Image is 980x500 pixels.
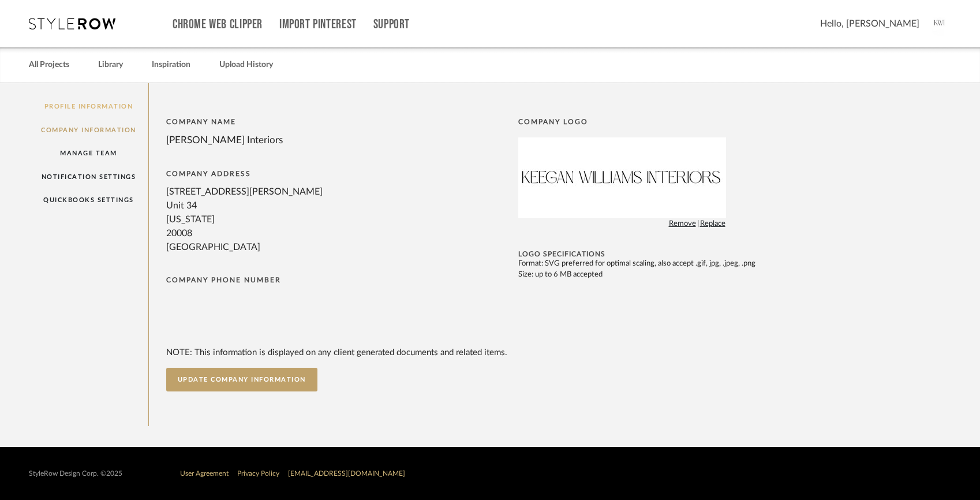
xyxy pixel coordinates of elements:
[697,218,699,230] span: |
[98,57,123,73] a: Library
[173,20,263,29] a: Chrome Web Clipper
[166,240,513,254] div: [GEOGRAPHIC_DATA]
[373,20,410,29] a: Support
[928,12,952,36] img: avatar
[288,470,405,477] a: [EMAIL_ADDRESS][DOMAIN_NAME]
[152,57,190,73] a: Inspiration
[166,133,513,148] div: [PERSON_NAME] Interiors
[166,276,513,284] div: Company Phone Number
[820,17,919,31] span: Hello, [PERSON_NAME]
[669,218,696,230] span: Remove
[518,118,755,126] div: Company Logo
[700,218,725,230] span: Replace
[29,141,148,165] a: Manage Team
[237,470,279,477] a: Privacy Policy
[29,95,148,118] a: Profile Information
[518,269,755,281] div: Size: up to 6 MB accepted
[166,215,215,224] span: [US_STATE]
[518,258,755,270] div: Format: SVG preferred for optimal scaling, also accept .gif, jpg, .jpeg, .png
[166,226,513,240] div: 20008
[521,169,723,187] img: ab283442-f53d-479d-b4bc-34fe8e464766_300x200.jpg
[166,346,937,360] div: NOTE: This information is displayed on any client generated documents and related items.
[166,368,317,391] button: UPDATE COMPANY INFORMATION
[29,57,69,73] a: All Projects
[219,57,273,73] a: Upload History
[29,469,122,478] div: StyleRow Design Corp. ©2025
[166,170,513,178] div: Company Address
[166,185,513,199] div: [STREET_ADDRESS][PERSON_NAME]
[29,165,148,189] a: Notification Settings
[166,199,513,212] div: Unit 34
[279,20,357,29] a: Import Pinterest
[166,118,513,126] div: Company Name
[518,250,755,258] div: Logo Specifications
[180,470,229,477] a: User Agreement
[29,188,148,212] a: QuickBooks Settings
